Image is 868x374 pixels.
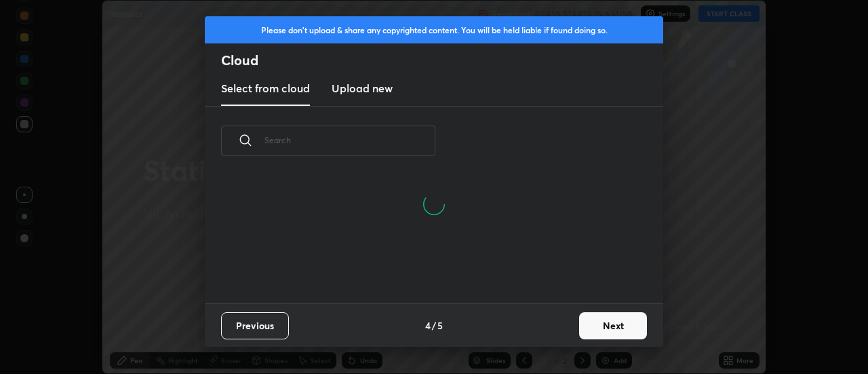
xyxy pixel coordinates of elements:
h3: Select from cloud [221,80,310,96]
div: Please don't upload & share any copyrighted content. You will be held liable if found doing so. [205,16,663,43]
h4: 5 [437,318,443,333]
input: Search [264,111,435,169]
h3: Upload new [332,80,393,96]
h4: 4 [425,318,431,333]
h2: Cloud [221,52,663,69]
h4: / [432,318,436,333]
button: Previous [221,312,289,339]
button: Next [579,312,647,339]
